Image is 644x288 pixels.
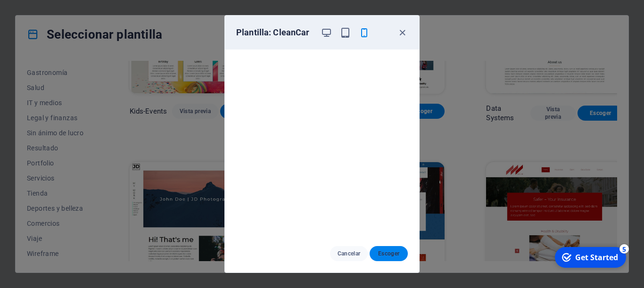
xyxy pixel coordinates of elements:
div: Get Started [25,9,68,19]
h6: Plantilla: CleanCar [236,27,313,38]
button: Cancelar [330,246,368,261]
button: Escoger [370,246,408,261]
div: Get Started 5 items remaining, 0% complete [5,4,76,25]
span: Escoger [377,250,400,257]
div: 5 [70,1,79,10]
span: Cancelar [338,250,361,257]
